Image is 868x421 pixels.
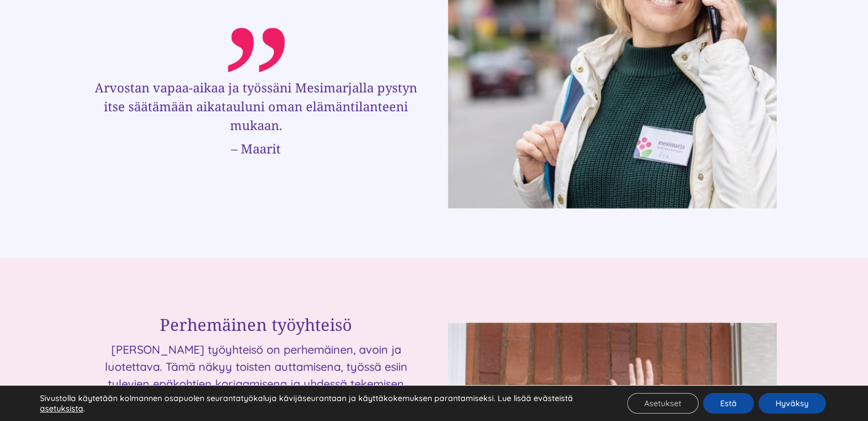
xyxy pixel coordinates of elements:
[92,140,421,157] h2: – Maarit
[40,393,599,414] p: Sivustolla käytetään kolmannen osapuolen seurantatyökaluja kävijäseurantaan ja käyttäkokemuksen p...
[627,393,699,414] button: Asetukset
[40,403,83,414] button: asetuksista
[92,314,421,335] h2: Perhemäinen työyhteisö
[92,78,421,135] h3: Arvostan vapaa-aikaa ja työssäni Mesimarjalla pystyn itse säätämään aikatauluni oman elämäntilant...
[703,393,754,414] button: Estä
[758,393,826,414] button: Hyväksy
